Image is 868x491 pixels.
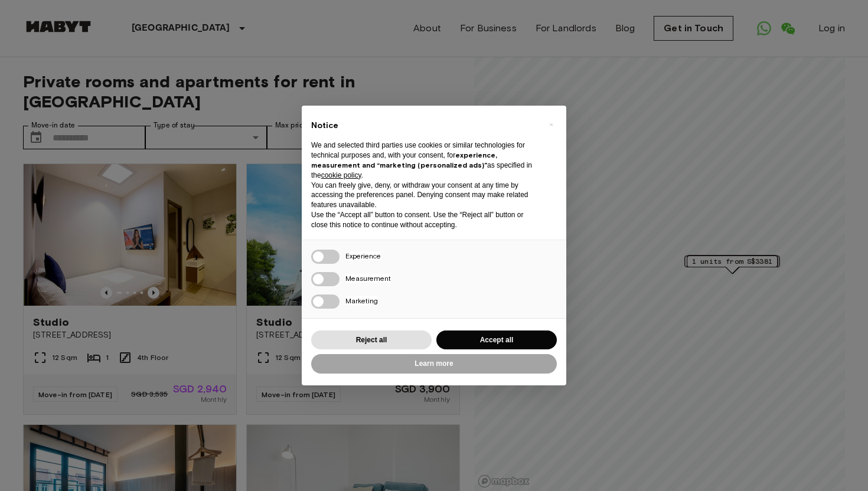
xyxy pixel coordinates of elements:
[311,140,538,180] p: We and selected third parties use cookies or similar technologies for technical purposes and, wit...
[311,210,538,230] p: Use the “Accept all” button to consent. Use the “Reject all” button or close this notice to conti...
[321,171,361,179] a: cookie policy
[311,181,538,210] p: You can freely give, deny, or withdraw your consent at any time by accessing the preferences pane...
[311,354,557,374] button: Learn more
[345,274,391,283] span: Measurement
[345,251,381,260] span: Experience
[436,330,557,350] button: Accept all
[541,115,560,134] button: Close this notice
[311,330,432,350] button: Reject all
[311,150,497,169] strong: experience, measurement and “marketing (personalized ads)”
[345,296,378,305] span: Marketing
[311,120,538,132] h2: Notice
[549,117,553,132] span: ×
